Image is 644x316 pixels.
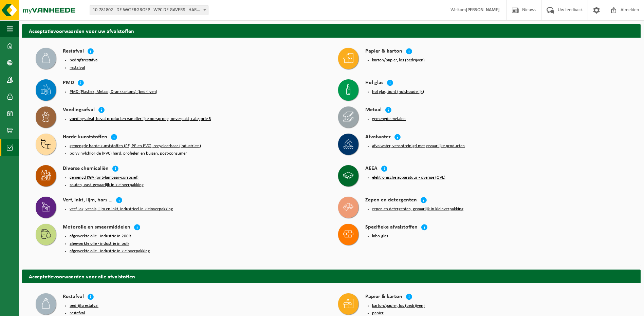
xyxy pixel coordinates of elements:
[70,206,173,212] button: verf, lak, vernis, lijm en inkt, industrieel in kleinverpakking
[70,116,211,122] button: voedingsafval, bevat producten van dierlijke oorsprong, onverpakt, categorie 3
[365,224,418,232] h4: Specifieke afvalstoffen
[365,293,402,301] h4: Papier & karton
[372,58,425,63] button: karton/papier, los (bedrijven)
[372,234,388,239] button: labo-glas
[365,79,383,87] h4: Hol glas
[63,48,84,56] h4: Restafval
[372,116,406,122] button: gemengde metalen
[90,5,208,15] span: 10-781802 - DE WATERGROEP - WPC DE GAVERS - HARELBEKE
[70,65,85,71] button: restafval
[466,7,500,13] strong: [PERSON_NAME]
[22,270,641,283] h2: Acceptatievoorwaarden voor alle afvalstoffen
[365,197,417,204] h4: Zepen en detergenten
[365,106,382,114] h4: Metaal
[63,197,112,204] h4: Verf, inkt, lijm, hars …
[63,134,107,141] h4: Harde kunststoffen
[70,175,139,180] button: gemengd KGA (ontvlambaar-corrosief)
[70,58,98,63] button: bedrijfsrestafval
[63,106,95,114] h4: Voedingsafval
[372,311,384,316] button: papier
[372,89,424,95] button: hol glas, bont (huishoudelijk)
[70,234,131,239] button: afgewerkte olie - industrie in 200lt
[70,89,157,95] button: PMD (Plastiek, Metaal, Drankkartons) (bedrijven)
[372,206,463,212] button: zepen en detergenten, gevaarlijk in kleinverpakking
[70,143,201,149] button: gemengde harde kunststoffen (PE, PP en PVC), recycleerbaar (industrieel)
[70,241,129,246] button: afgewerkte olie - industrie in bulk
[372,303,425,309] button: karton/papier, los (bedrijven)
[63,224,130,232] h4: Motorolie en smeermiddelen
[372,175,445,180] button: elektronische apparatuur - overige (OVE)
[70,182,144,188] button: zouten, vast, gevaarlijk in kleinverpakking
[372,143,465,149] button: afvalwater, verontreinigd met gevaarlijke producten
[70,151,187,156] button: polyvinylchloride (PVC) hard, profielen en buizen, post-consumer
[365,48,402,56] h4: Papier & karton
[63,293,84,301] h4: Restafval
[63,79,74,87] h4: PMD
[365,134,391,141] h4: Afvalwater
[22,24,641,37] h2: Acceptatievoorwaarden voor uw afvalstoffen
[70,311,85,316] button: restafval
[90,5,208,15] span: 10-781802 - DE WATERGROEP - WPC DE GAVERS - HARELBEKE
[63,165,109,173] h4: Diverse chemicaliën
[365,165,378,173] h4: AEEA
[70,303,98,309] button: bedrijfsrestafval
[70,249,150,254] button: afgewerkte olie - industrie in kleinverpakking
